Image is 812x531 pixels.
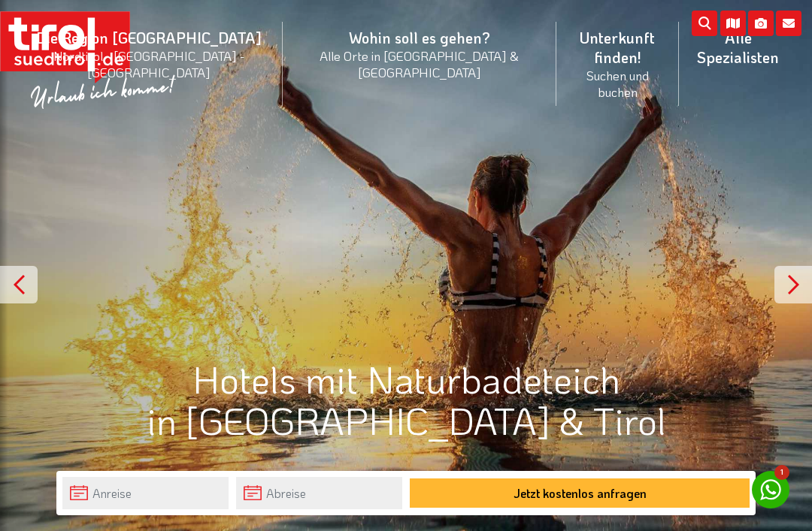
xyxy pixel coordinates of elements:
[774,465,789,480] span: 1
[33,47,265,80] small: Nordtirol - [GEOGRAPHIC_DATA] - [GEOGRAPHIC_DATA]
[301,47,538,80] small: Alle Orte in [GEOGRAPHIC_DATA] & [GEOGRAPHIC_DATA]
[776,11,801,36] i: Kontakt
[15,11,283,97] a: Die Region [GEOGRAPHIC_DATA]Nordtirol - [GEOGRAPHIC_DATA] - [GEOGRAPHIC_DATA]
[574,67,661,100] small: Suchen und buchen
[752,471,789,508] a: 1
[283,11,556,97] a: Wohin soll es gehen?Alle Orte in [GEOGRAPHIC_DATA] & [GEOGRAPHIC_DATA]
[679,11,797,83] a: Alle Spezialisten
[748,11,774,36] i: Fotogalerie
[62,477,229,509] input: Anreise
[410,478,750,508] button: Jetzt kostenlos anfragen
[56,358,756,441] h1: Hotels mit Naturbadeteich in [GEOGRAPHIC_DATA] & Tirol
[236,477,402,509] input: Abreise
[720,11,746,36] i: Karte öffnen
[556,11,679,116] a: Unterkunft finden!Suchen und buchen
